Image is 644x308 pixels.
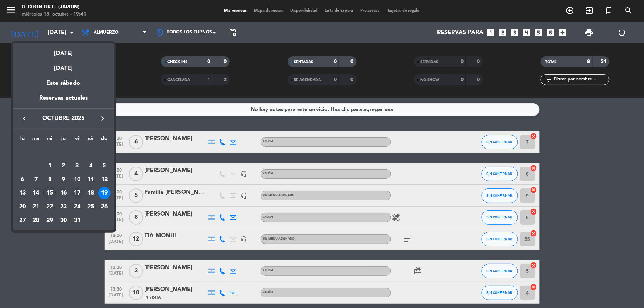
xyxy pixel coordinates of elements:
[43,174,56,186] div: 8
[71,187,83,199] div: 17
[57,187,70,199] div: 16
[57,134,70,146] th: jueves
[16,186,29,200] td: 13 de octubre de 2025
[43,187,56,199] div: 15
[43,201,56,213] div: 22
[57,201,70,213] div: 23
[71,201,83,213] div: 24
[29,134,43,146] th: martes
[43,159,57,173] td: 1 de octubre de 2025
[70,159,84,173] td: 3 de octubre de 2025
[29,200,43,214] td: 21 de octubre de 2025
[13,43,114,58] div: [DATE]
[57,186,70,200] td: 16 de octubre de 2025
[84,187,97,199] div: 18
[29,214,43,228] td: 28 de octubre de 2025
[70,214,84,228] td: 31 de octubre de 2025
[20,114,29,123] i: keyboard_arrow_left
[57,174,70,186] div: 9
[30,201,42,213] div: 21
[84,173,98,187] td: 11 de octubre de 2025
[16,134,29,146] th: lunes
[16,215,29,227] div: 27
[16,174,29,186] div: 6
[43,215,56,227] div: 29
[57,200,70,214] td: 23 de octubre de 2025
[84,200,98,214] td: 25 de octubre de 2025
[71,160,83,172] div: 3
[16,187,29,199] div: 13
[96,114,109,123] button: keyboard_arrow_right
[97,134,111,146] th: domingo
[43,186,57,200] td: 15 de octubre de 2025
[98,160,111,172] div: 5
[70,200,84,214] td: 24 de octubre de 2025
[98,201,111,213] div: 26
[98,187,111,199] div: 19
[57,159,70,173] td: 2 de octubre de 2025
[71,215,83,227] div: 31
[30,187,42,199] div: 14
[16,200,29,214] td: 20 de octubre de 2025
[29,186,43,200] td: 14 de octubre de 2025
[13,73,114,93] div: Este sábado
[84,159,98,173] td: 4 de octubre de 2025
[16,214,29,228] td: 27 de octubre de 2025
[57,215,70,227] div: 30
[70,134,84,146] th: viernes
[16,173,29,187] td: 6 de octubre de 2025
[98,114,107,123] i: keyboard_arrow_right
[97,186,111,200] td: 19 de octubre de 2025
[13,93,114,108] div: Reservas actuales
[98,174,111,186] div: 12
[43,160,56,172] div: 1
[13,58,114,73] div: [DATE]
[97,200,111,214] td: 26 de octubre de 2025
[30,215,42,227] div: 28
[70,173,84,187] td: 10 de octubre de 2025
[43,200,57,214] td: 22 de octubre de 2025
[16,201,29,213] div: 20
[57,214,70,228] td: 30 de octubre de 2025
[18,114,31,123] button: keyboard_arrow_left
[97,159,111,173] td: 5 de octubre de 2025
[43,173,57,187] td: 8 de octubre de 2025
[71,174,83,186] div: 10
[70,186,84,200] td: 17 de octubre de 2025
[30,174,42,186] div: 7
[97,173,111,187] td: 12 de octubre de 2025
[84,174,97,186] div: 11
[84,186,98,200] td: 18 de octubre de 2025
[31,114,96,123] span: octubre 2025
[57,173,70,187] td: 9 de octubre de 2025
[43,214,57,228] td: 29 de octubre de 2025
[84,134,98,146] th: sábado
[84,201,97,213] div: 25
[29,173,43,187] td: 7 de octubre de 2025
[43,134,57,146] th: miércoles
[84,160,97,172] div: 4
[57,160,70,172] div: 2
[16,145,111,159] td: OCT.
